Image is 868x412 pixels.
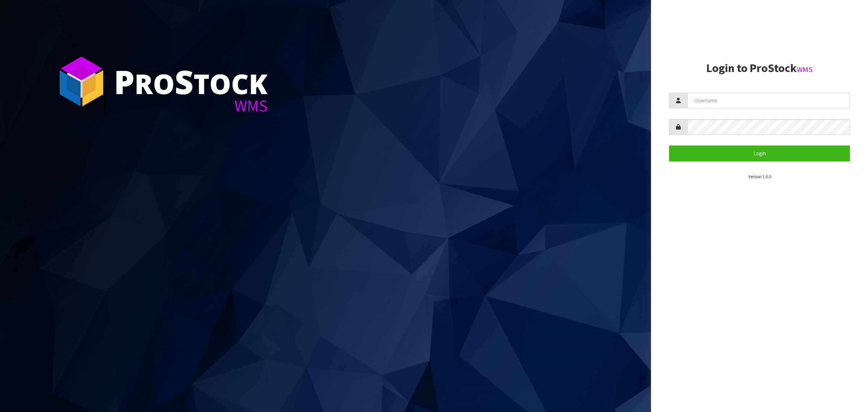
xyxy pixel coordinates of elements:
div: ro tock [114,65,268,98]
div: WMS [114,98,268,114]
button: Login [669,146,850,161]
input: Username [687,93,850,108]
h2: Login to ProStock [669,62,850,75]
small: Version 1.0.0 [748,174,771,179]
span: S [175,59,193,104]
span: P [114,59,135,104]
small: WMS [797,65,813,74]
img: ProStock Cube [54,54,109,109]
